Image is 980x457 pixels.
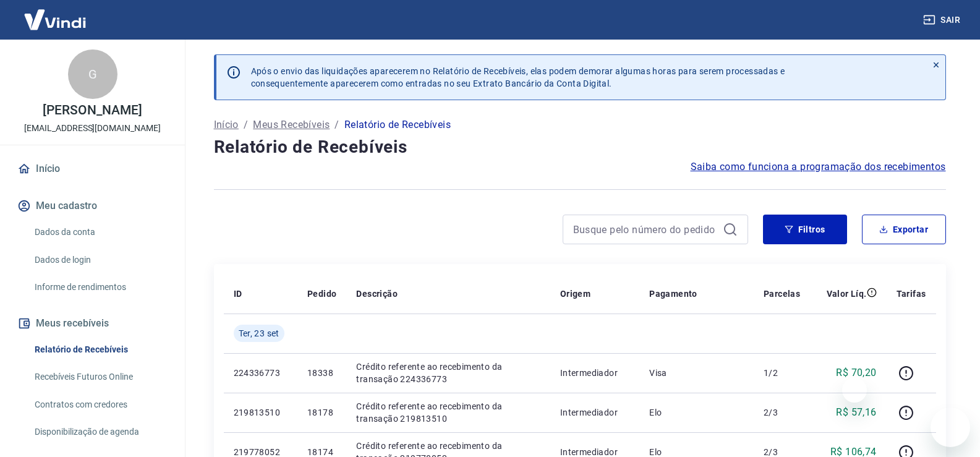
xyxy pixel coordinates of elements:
[764,406,800,419] p: 2/3
[15,155,170,182] a: Início
[862,215,946,244] button: Exportar
[573,220,718,239] input: Busque pelo número do pedido
[356,288,398,300] p: Descrição
[15,310,170,337] button: Meus recebíveis
[244,117,248,132] p: /
[307,367,336,379] p: 18338
[43,104,142,117] p: [PERSON_NAME]
[30,337,170,362] a: Relatório de Recebíveis
[649,406,744,419] p: Elo
[827,288,867,300] p: Valor Líq.
[763,215,847,244] button: Filtros
[30,419,170,445] a: Disponibilização de agenda
[560,367,629,379] p: Intermediador
[897,288,926,300] p: Tarifas
[344,117,451,132] p: Relatório de Recebíveis
[239,327,279,340] span: Ter, 23 set
[30,364,170,390] a: Recebíveis Futuros Online
[931,408,970,447] iframe: Botão para abrir a janela de mensagens
[836,365,876,380] p: R$ 70,20
[921,9,965,32] button: Sair
[214,135,946,160] h4: Relatório de Recebíveis
[307,406,336,419] p: 18178
[234,367,288,379] p: 224336773
[68,49,117,99] div: G
[356,361,540,385] p: Crédito referente ao recebimento da transação 224336773
[356,400,540,425] p: Crédito referente ao recebimento da transação 219813510
[842,378,867,403] iframe: Fechar mensagem
[15,1,95,38] img: Vindi
[234,288,242,300] p: ID
[560,288,590,300] p: Origem
[30,392,170,417] a: Contratos com credores
[691,160,946,174] a: Saiba como funciona a programação dos recebimentos
[30,220,170,245] a: Dados da conta
[764,367,800,379] p: 1/2
[30,247,170,273] a: Dados de login
[251,65,785,90] p: Após o envio das liquidações aparecerem no Relatório de Recebíveis, elas podem demorar algumas ho...
[234,406,288,419] p: 219813510
[836,405,876,420] p: R$ 57,16
[214,117,239,132] a: Início
[764,288,800,300] p: Parcelas
[307,288,336,300] p: Pedido
[649,288,697,300] p: Pagamento
[30,275,170,300] a: Informe de rendimentos
[24,122,161,135] p: [EMAIL_ADDRESS][DOMAIN_NAME]
[334,117,339,132] p: /
[253,117,330,132] a: Meus Recebíveis
[15,192,170,220] button: Meu cadastro
[560,406,629,419] p: Intermediador
[649,367,744,379] p: Visa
